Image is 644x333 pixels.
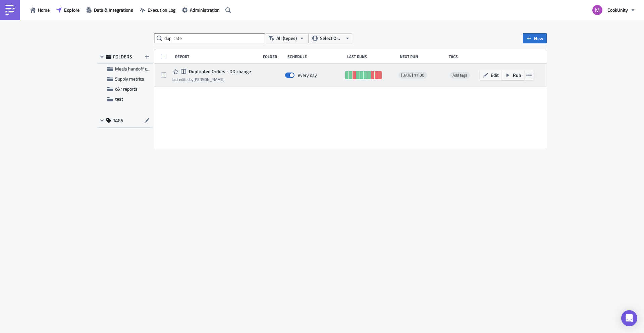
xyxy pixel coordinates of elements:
[265,33,309,43] button: All (types)
[263,54,284,59] div: Folder
[523,33,547,43] button: New
[38,6,50,13] span: Home
[113,54,132,60] span: FOLDERS
[452,72,467,78] span: Add tags
[175,54,260,59] div: Report
[491,72,499,79] span: Edit
[115,65,186,72] span: Meals handoff checkpoint by stores
[287,54,344,59] div: Schedule
[115,95,123,102] span: test
[309,33,352,43] button: Select Owner
[113,117,123,124] span: TAGS
[53,5,83,15] button: Explore
[401,73,424,78] span: [DATE] 11:00
[94,6,133,13] span: Data & Integrations
[172,77,251,82] div: last edited by [PERSON_NAME]
[83,5,137,15] button: Data & Integrations
[64,6,79,13] span: Explore
[27,5,53,15] button: Home
[450,72,470,79] span: Add tags
[588,3,639,17] button: CookUnity
[449,54,477,59] div: Tags
[298,72,317,78] div: every day
[480,70,502,80] button: Edit
[115,75,144,82] span: Supply metrics
[347,54,396,59] div: Last Runs
[276,35,297,42] span: All (types)
[607,6,628,13] span: CookUnity
[154,33,265,43] input: Search Reports
[502,70,524,80] button: Run
[115,85,138,92] span: c&r reports
[400,54,446,59] div: Next Run
[137,5,179,15] button: Execution Log
[320,35,342,42] span: Select Owner
[148,6,175,13] span: Execution Log
[5,5,15,15] img: PushMetrics
[621,310,637,326] div: Open Intercom Messenger
[179,5,223,15] button: Administration
[513,72,521,79] span: Run
[187,68,251,75] span: Duplicated Orders - DD change
[190,6,220,13] span: Administration
[592,4,603,16] img: Avatar
[534,35,543,42] span: New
